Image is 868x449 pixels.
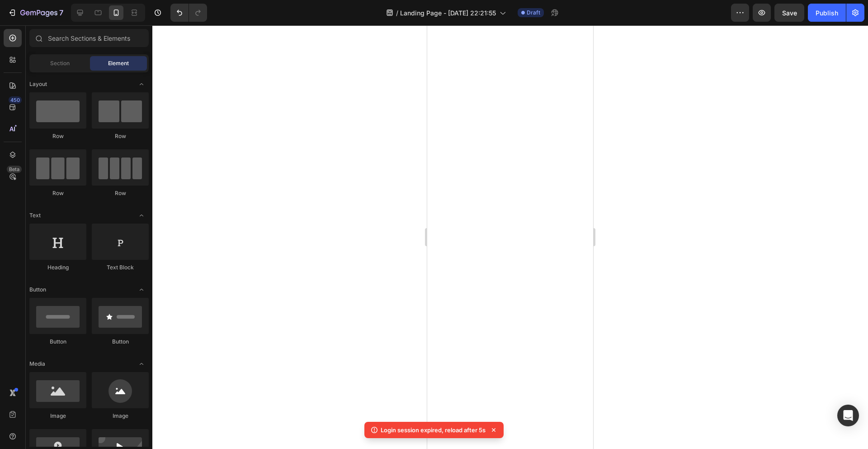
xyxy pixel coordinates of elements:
span: Text [29,211,41,220]
span: Toggle open [134,77,149,91]
span: Toggle open [134,357,149,371]
div: Heading [29,263,86,272]
iframe: Design area [427,25,593,449]
div: Image [29,412,86,420]
div: Row [92,132,149,140]
span: Layout [29,80,47,88]
span: Draft [527,9,540,17]
span: Section [50,59,70,67]
button: Publish [808,4,846,22]
div: Beta [7,166,22,173]
div: Image [92,412,149,420]
span: Element [108,59,129,67]
div: Button [29,338,86,346]
div: Open Intercom Messenger [837,405,859,426]
div: Row [92,189,149,197]
div: Undo/Redo [170,4,207,22]
button: 7 [4,4,67,22]
div: 450 [9,96,22,104]
div: Button [92,338,149,346]
div: Row [29,132,86,140]
div: Publish [816,8,838,18]
span: Button [29,286,46,294]
span: Save [782,9,797,17]
button: Save [774,4,804,22]
p: 7 [59,7,63,18]
div: Row [29,189,86,197]
span: Landing Page - [DATE] 22:21:55 [400,8,496,18]
input: Search Sections & Elements [29,29,149,47]
span: / [396,8,398,18]
span: Media [29,360,45,368]
span: Toggle open [134,282,149,297]
span: Toggle open [134,208,149,223]
p: Login session expired, reload after 5s [381,425,486,435]
div: Text Block [92,263,149,272]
